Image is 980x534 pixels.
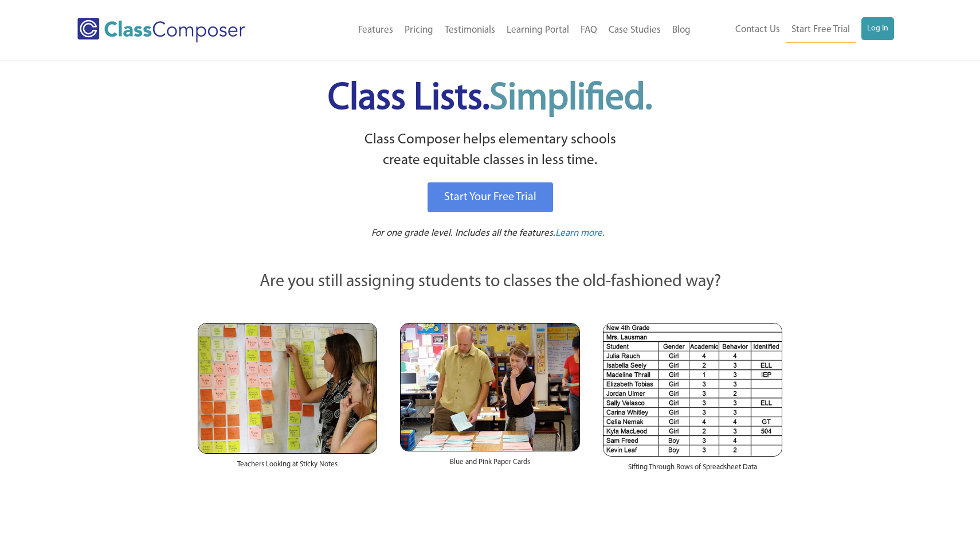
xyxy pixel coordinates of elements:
[400,323,579,451] img: Blue and Pink Paper Cards
[292,18,696,43] nav: Header Menu
[198,323,377,454] img: Teachers Looking at Sticky Notes
[555,228,605,238] span: Learn more.
[730,17,786,42] a: Contact Us
[786,17,856,43] a: Start Free Trial
[428,182,553,212] a: Start Your Free Trial
[439,18,501,43] a: Testimonials
[603,323,782,457] img: Spreadsheets
[352,18,399,43] a: Features
[77,18,245,42] img: Class Composer
[196,130,784,171] p: Class Composer helps elementary schools create equitable classes in less time.
[489,80,652,118] span: Simplified.
[400,451,579,479] div: Blue and Pink Paper Cards
[603,18,667,43] a: Case Studies
[198,454,377,481] div: Teachers Looking at Sticky Notes
[399,18,439,43] a: Pricing
[371,228,555,238] span: For one grade level. Includes all the features.
[328,80,652,118] span: Class Lists.
[667,18,696,43] a: Blog
[198,270,782,295] p: Are you still assigning students to classes the old-fashioned way?
[501,18,575,43] a: Learning Portal
[444,192,536,203] span: Start Your Free Trial
[696,17,894,43] nav: Header Menu
[603,457,782,484] div: Sifting Through Rows of Spreadsheet Data
[861,17,894,40] a: Log In
[575,18,603,43] a: FAQ
[555,227,605,241] a: Learn more.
